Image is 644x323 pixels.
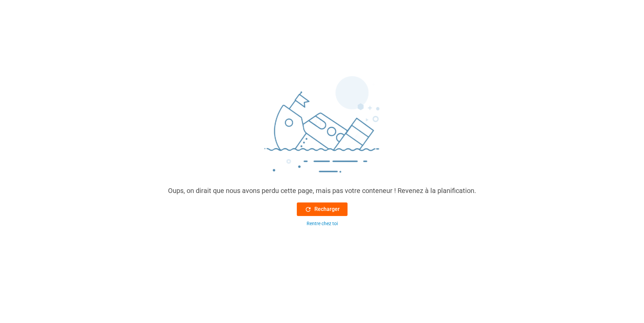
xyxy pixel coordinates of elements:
[314,205,340,213] font: Recharger
[297,220,348,227] button: Rentre chez toi
[297,202,348,216] button: Recharger
[168,186,476,196] div: Oups, on dirait que nous avons perdu cette page, mais pas votre conteneur ! Revenez à la planific...
[307,220,338,227] div: Rentre chez toi
[221,73,424,186] img: sinking_ship.png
